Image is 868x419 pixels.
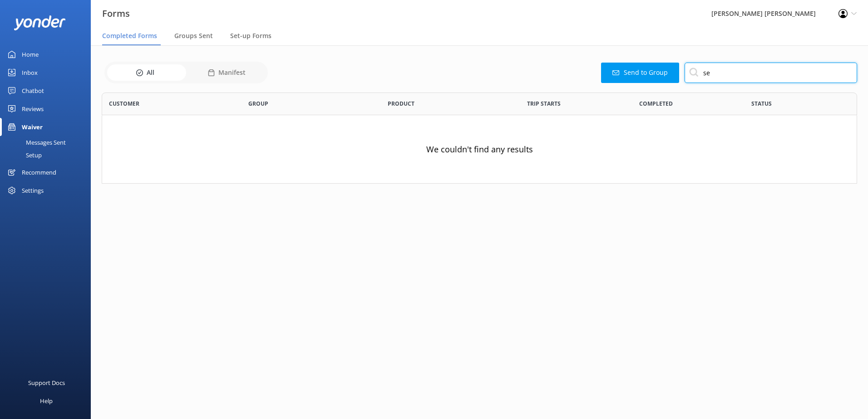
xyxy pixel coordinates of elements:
[22,82,44,100] div: Chatbot
[28,374,65,392] div: Support Docs
[102,115,857,183] div: We couldn't find any results
[22,45,39,63] div: Home
[388,99,414,108] span: Product
[102,31,157,40] span: Completed Forms
[22,181,44,200] div: Settings
[5,149,91,161] a: Setup
[248,99,268,108] span: Group
[751,99,772,108] span: Status
[109,99,139,108] span: Customer
[102,6,130,21] h3: Forms
[102,115,857,183] div: grid
[230,31,271,40] span: Set-up Forms
[22,118,43,136] div: Waiver
[22,63,38,82] div: Inbox
[14,15,66,30] img: yonder-white-logo.png
[527,99,561,108] span: Trip starts
[5,149,42,161] div: Setup
[5,136,91,149] a: Messages Sent
[639,99,673,108] span: Completed
[22,163,56,181] div: Recommend
[174,31,213,40] span: Groups Sent
[40,392,53,410] div: Help
[601,63,679,83] button: Send to Group
[5,136,66,149] div: Messages Sent
[22,100,44,118] div: Reviews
